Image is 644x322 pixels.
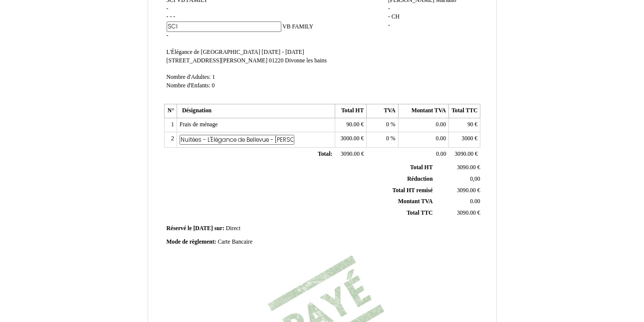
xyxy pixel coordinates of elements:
[180,121,218,128] span: Frais de ménage
[398,104,448,118] th: Montant TVA
[410,164,432,171] span: Total HT
[457,187,476,194] span: 3090.00
[388,5,390,12] span: -
[335,148,366,162] td: €
[173,13,175,20] span: -
[449,118,480,132] td: €
[436,151,446,157] span: 0.00
[398,198,432,205] span: Montant TVA
[467,121,473,128] span: 90
[269,57,283,64] span: 01220
[449,148,480,162] td: €
[449,104,480,118] th: Total TTC
[386,135,389,142] span: 0
[262,49,304,55] span: [DATE] - [DATE]
[167,49,260,55] span: L'Élégance de [GEOGRAPHIC_DATA]
[367,118,398,132] td: %
[167,225,192,232] span: Réservé le
[215,225,224,232] span: sur:
[367,132,398,148] td: %
[407,176,432,182] span: Réduction
[164,104,177,118] th: N°
[436,121,446,128] span: 0.00
[386,121,389,128] span: 0
[407,210,432,216] span: Total TTC
[470,176,480,182] span: 0,00
[434,185,482,196] td: €
[454,151,473,157] span: 3090.00
[164,132,177,148] td: 2
[212,82,215,89] span: 0
[335,104,366,118] th: Total HT
[167,32,169,39] span: -
[217,239,252,245] span: Carte Bancaire
[212,74,215,80] span: 1
[335,118,366,132] td: €
[436,135,446,142] span: 0.00
[170,13,172,20] span: -
[392,13,400,20] span: CH
[367,104,398,118] th: TVA
[335,132,366,148] td: €
[318,151,332,157] span: Total:
[177,104,335,118] th: Désignation
[388,13,390,20] span: -
[340,135,359,142] span: 3000.00
[226,225,240,232] span: Direct
[167,82,211,89] span: Nombre d'Enfants:
[167,13,169,20] span: -
[449,132,480,148] td: €
[167,74,211,80] span: Nombre d'Adultes:
[346,121,359,128] span: 90.00
[470,198,480,205] span: 0.00
[341,151,360,157] span: 3090.00
[457,210,476,216] span: 3090.00
[167,239,216,245] span: Mode de règlement:
[461,135,473,142] span: 3000
[434,207,482,219] td: €
[167,57,268,64] span: [STREET_ADDRESS][PERSON_NAME]
[457,164,476,171] span: 3090.00
[282,23,313,30] span: VB FAMILY
[285,57,327,64] span: Divonne les bains
[193,225,213,232] span: [DATE]
[388,22,390,28] span: -
[602,277,637,315] iframe: Chat
[392,187,432,194] span: Total HT remisé
[434,162,482,173] td: €
[167,5,169,12] span: -
[164,118,177,132] td: 1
